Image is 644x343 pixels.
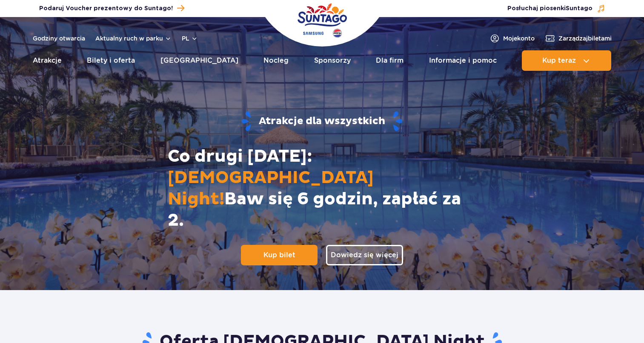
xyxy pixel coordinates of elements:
span: Zarządzaj biletami [558,34,612,43]
span: Posłuchaj piosenki [507,4,592,13]
span: Podaruj Voucher prezentowy do Suntago! [39,4,173,13]
a: Kup bilet [241,245,318,265]
a: Godziny otwarcia [33,34,85,43]
a: Podaruj Voucher prezentowy do Suntago! [39,3,184,14]
span: Moje konto [503,34,535,43]
button: Posłuchaj piosenkiSuntago [507,4,605,13]
a: Informacje i pomoc [429,50,497,71]
a: Sponsorzy [314,50,351,71]
button: Kup teraz [522,50,611,71]
a: Dowiedz się więcej [326,245,403,265]
a: Bilety i oferta [87,50,135,71]
a: Mojekonto [489,33,535,44]
span: Dowiedz się więcej [331,250,398,260]
span: Kup bilet [263,250,295,260]
button: Aktualny ruch w parku [95,35,172,42]
a: Atrakcje [33,50,62,71]
button: pl [182,34,198,43]
span: Suntago [566,6,592,12]
strong: Atrakcje dla wszystkich [49,110,596,132]
a: Zarządzajbiletami [545,33,612,44]
a: Nocleg [263,50,289,71]
a: Dla firm [376,50,404,71]
h1: Co drugi [DATE]: Baw się 6 godzin, zapłać za 2. [161,146,484,231]
span: [DEMOGRAPHIC_DATA] Night! [168,167,374,210]
a: [GEOGRAPHIC_DATA] [160,50,238,71]
span: Kup teraz [542,57,576,64]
